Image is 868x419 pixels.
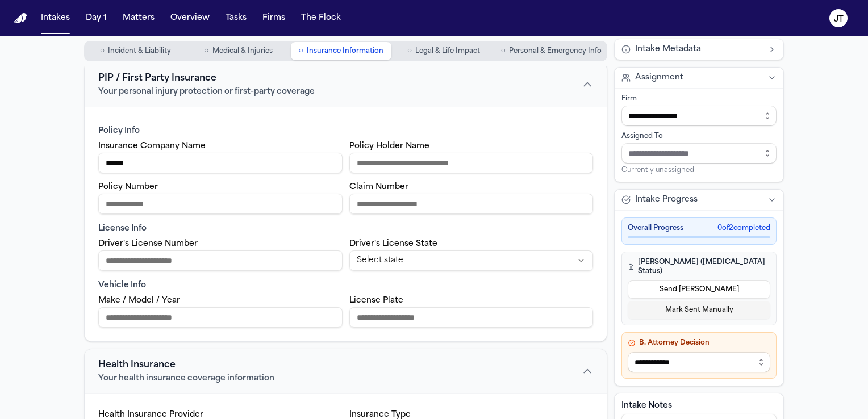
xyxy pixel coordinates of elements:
span: ○ [204,45,208,57]
label: Policy Number [98,183,158,191]
span: ○ [501,45,506,57]
button: Overview [166,8,214,28]
input: PIP insurance company [98,153,343,173]
button: State select [349,250,594,271]
button: Go to Medical & Injuries [188,42,289,60]
input: PIP policy holder name [349,153,594,173]
span: 0 of 2 completed [717,224,770,233]
div: Policy Info [98,125,593,137]
label: Insurance Company Name [98,142,206,150]
span: Your health insurance coverage information [98,373,274,384]
button: Tasks [221,8,251,28]
button: Intake Progress [615,190,783,210]
button: PIP / First Party InsuranceYour personal injury protection or first-party coverage [85,62,607,107]
div: Firm [621,94,777,103]
label: Health Insurance Provider [98,410,203,419]
span: Intake Progress [635,194,698,206]
button: Health InsuranceYour health insurance coverage information [85,349,607,393]
label: Driver's License State [349,240,437,248]
button: Firms [258,8,290,28]
button: Go to Legal & Life Impact [394,42,494,60]
span: Legal & Life Impact [415,47,480,56]
span: Personal & Emergency Info [509,47,602,56]
h4: [PERSON_NAME] ([MEDICAL_DATA] Status) [628,258,770,276]
button: Intake Metadata [615,39,783,60]
span: PIP / First Party Insurance [98,72,216,85]
span: Overall Progress [628,224,683,233]
input: PIP policy number [98,194,343,214]
input: Select firm [621,106,777,126]
h4: B. Attorney Decision [628,338,770,347]
button: Intakes [36,8,74,28]
a: Home [14,13,27,24]
label: Claim Number [349,183,408,191]
span: Medical & Injuries [212,47,273,56]
label: Intake Notes [621,400,777,412]
input: Assign to staff member [621,143,777,164]
input: PIP claim number [349,194,594,214]
button: The Flock [297,8,345,28]
span: Insurance Information [307,47,383,56]
button: Go to Incident & Liability [85,42,186,60]
button: Send [PERSON_NAME] [628,280,770,299]
label: Insurance Type [349,410,411,419]
button: Day 1 [81,8,111,28]
span: Incident & Liability [108,47,171,56]
button: Matters [118,8,159,28]
div: Assigned To [621,132,777,141]
button: Assignment [615,68,783,88]
input: Driver's License Number [98,250,343,271]
label: Driver's License Number [98,240,198,248]
span: ○ [298,45,303,57]
input: Vehicle make model year [98,307,343,328]
div: Vehicle Info [98,280,593,291]
span: Currently unassigned [621,166,694,175]
button: Mark Sent Manually [628,301,770,319]
span: Health Insurance [98,358,176,372]
span: Intake Metadata [635,44,701,55]
img: Finch Logo [14,13,27,24]
label: Policy Holder Name [349,142,429,150]
label: Make / Model / Year [98,296,180,305]
span: ○ [407,45,412,57]
span: Assignment [635,72,683,83]
span: ○ [100,45,105,57]
button: Go to Insurance Information [291,42,391,60]
div: License Info [98,223,593,234]
input: Vehicle license plate [349,307,594,328]
button: Go to Personal & Emergency Info [496,42,606,60]
label: License Plate [349,296,403,305]
span: Your personal injury protection or first-party coverage [98,86,315,98]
